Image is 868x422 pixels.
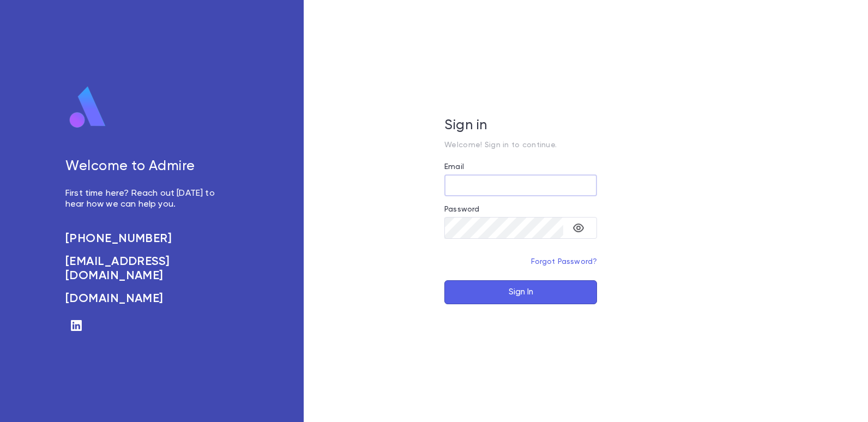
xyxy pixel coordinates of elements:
[65,159,227,175] h5: Welcome to Admire
[444,205,479,214] label: Password
[531,258,598,266] a: Forgot Password?
[65,86,110,129] img: logo
[568,217,589,239] button: toggle password visibility
[444,118,597,134] h5: Sign in
[444,162,464,171] label: Email
[65,292,227,306] a: [DOMAIN_NAME]
[444,141,597,149] p: Welcome! Sign in to continue.
[65,255,227,283] a: [EMAIL_ADDRESS][DOMAIN_NAME]
[65,188,227,210] p: First time here? Reach out [DATE] to hear how we can help you.
[65,232,227,246] a: [PHONE_NUMBER]
[444,280,597,304] button: Sign In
